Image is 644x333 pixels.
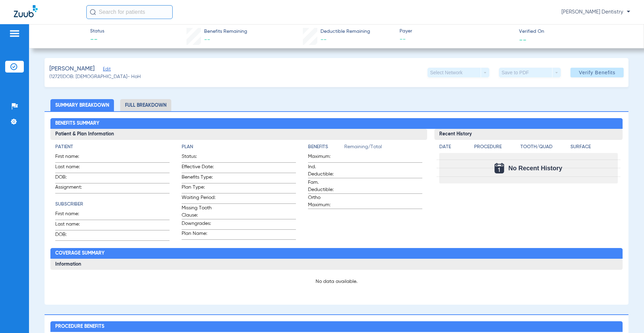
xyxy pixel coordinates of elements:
span: Status: [182,153,215,162]
span: Verified On [519,28,633,35]
img: Zuub Logo [14,5,38,17]
p: No data available. [55,278,618,285]
h4: Tooth/Quad [520,143,568,151]
h4: Subscriber [55,201,170,208]
span: -- [90,35,104,45]
h2: Coverage Summary [50,248,623,259]
span: Benefits Remaining [204,28,247,35]
span: Fam. Deductible: [308,179,342,193]
span: Plan Type: [182,184,215,193]
img: Calendar [494,163,504,173]
span: Status [90,28,104,35]
span: First name: [55,153,89,162]
app-breakdown-title: Procedure [474,143,518,153]
h3: Information [50,259,623,270]
span: Ortho Maximum: [308,194,342,209]
span: Assignment: [55,184,89,193]
h4: Patient [55,143,170,151]
li: Full Breakdown [120,99,171,111]
span: Waiting Period: [182,194,215,203]
span: Maximum: [308,153,342,162]
span: Remaining/Total [344,143,422,153]
span: -- [320,37,327,43]
span: (12721) DOB: [DEMOGRAPHIC_DATA] - HoH [49,73,141,80]
button: Verify Benefits [570,68,624,77]
app-breakdown-title: Surface [570,143,618,153]
app-breakdown-title: Date [439,143,468,153]
li: Summary Breakdown [50,99,114,111]
span: No Recent History [508,165,562,172]
span: Effective Date: [182,163,215,173]
span: Benefits Type: [182,174,215,183]
span: Downgrades: [182,220,215,229]
span: Ind. Deductible: [308,163,342,178]
span: DOB: [55,231,89,240]
h2: Procedure Benefits [50,321,623,332]
span: Payer [400,28,513,35]
span: -- [519,36,527,43]
span: Last name: [55,221,89,230]
h3: Recent History [434,129,623,140]
img: Search Icon [90,9,96,15]
span: Last name: [55,163,89,173]
h4: Benefits [308,143,344,151]
h4: Plan [182,143,296,151]
span: [PERSON_NAME] [49,65,95,73]
span: Deductible Remaining [320,28,370,35]
span: -- [204,37,210,43]
iframe: Chat Widget [609,300,644,333]
h2: Benefits Summary [50,118,623,129]
span: First name: [55,210,89,220]
span: Edit [103,67,109,73]
span: -- [400,35,513,44]
h4: Surface [570,143,618,151]
span: Missing Tooth Clause: [182,204,215,219]
span: Plan Name: [182,230,215,239]
app-breakdown-title: Tooth/Quad [520,143,568,153]
img: hamburger-icon [9,29,20,38]
span: [PERSON_NAME] Dentistry [561,9,630,16]
app-breakdown-title: Benefits [308,143,344,153]
h3: Patient & Plan Information [50,129,427,140]
input: Search for patients [86,5,173,19]
h4: Procedure [474,143,518,151]
h4: Date [439,143,468,151]
span: Verify Benefits [579,70,616,75]
span: DOB: [55,174,89,183]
